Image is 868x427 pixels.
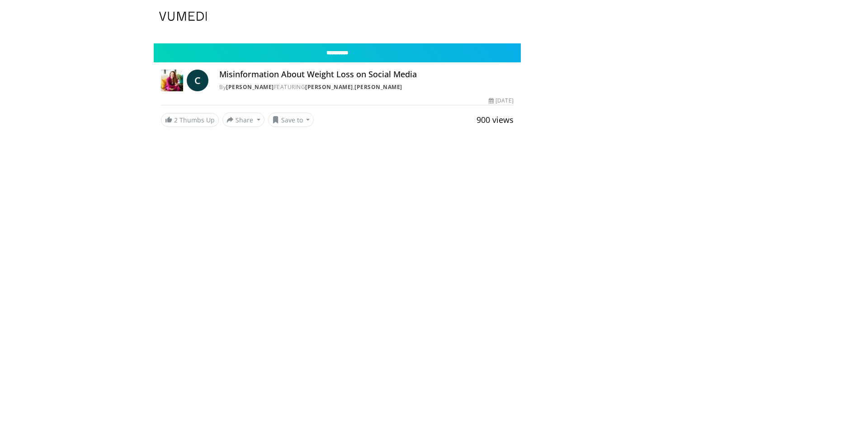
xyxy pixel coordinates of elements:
a: [PERSON_NAME] [305,83,353,91]
a: [PERSON_NAME] [354,83,402,91]
a: [PERSON_NAME] [226,83,274,91]
a: C [187,70,208,91]
a: 2 Thumbs Up [161,113,219,127]
span: 2 [174,116,178,124]
div: [DATE] [489,97,513,105]
button: Save to [268,113,314,127]
span: 900 views [476,114,514,125]
div: By FEATURING , [219,83,513,91]
img: Dr. Carolynn Francavilla [161,70,183,91]
h4: Misinformation About Weight Loss on Social Media [219,70,513,80]
button: Share [222,113,264,127]
img: VuMedi Logo [159,12,207,21]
